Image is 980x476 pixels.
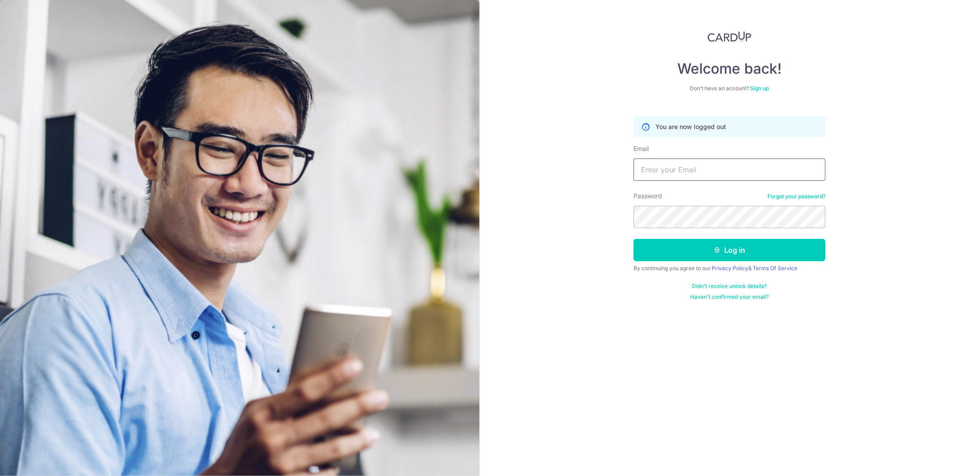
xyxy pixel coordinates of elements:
[634,192,662,200] label: Password
[690,293,769,301] a: Haven't confirmed your email?
[751,85,769,92] a: Sign up
[634,239,826,261] button: Log in
[708,31,751,42] img: CardUp Logo
[692,283,767,290] a: Didn't receive unlock details?
[753,265,797,271] a: Terms Of Service
[634,144,649,153] label: Email
[634,159,826,181] input: Enter your Email
[712,265,748,271] a: Privacy Policy
[767,193,826,200] a: Forgot your password?
[634,85,826,92] div: Don’t have an account?
[634,60,826,78] h4: Welcome back!
[655,122,726,131] p: You are now logged out
[634,265,826,272] div: By continuing you agree to our &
